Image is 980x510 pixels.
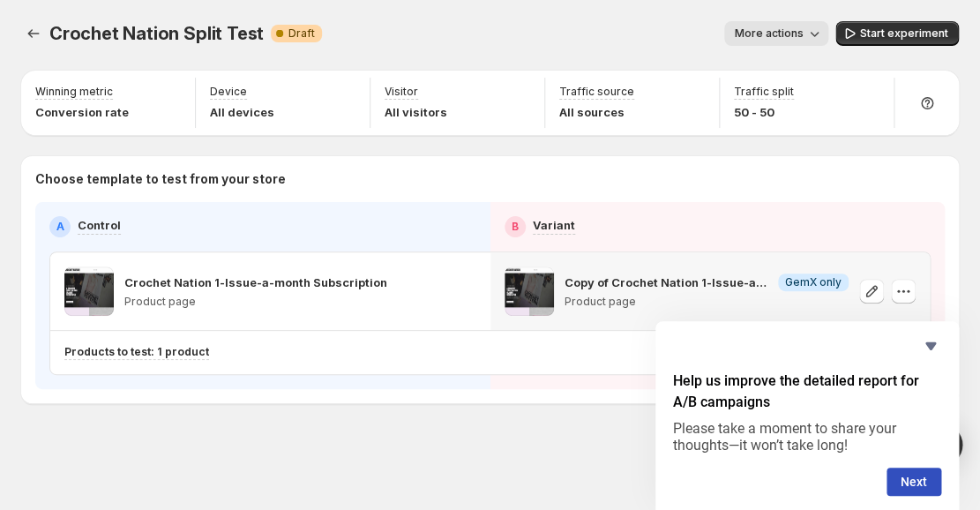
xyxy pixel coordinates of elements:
[673,420,941,454] p: Please take a moment to share your thoughts—it won’t take long!
[860,26,948,41] span: Start experiment
[533,216,575,234] p: Variant
[64,266,114,316] img: Crochet Nation 1-Issue-a-month Subscription
[210,85,247,99] p: Device
[64,345,209,359] p: Products to test: 1 product
[288,26,315,41] span: Draft
[734,85,794,99] p: Traffic split
[559,85,634,99] p: Traffic source
[512,220,519,234] h2: B
[124,295,387,309] p: Product page
[565,274,772,291] p: Copy of Crochet Nation 1-Issue-a-month Subscription
[124,274,387,291] p: Crochet Nation 1-Issue-a-month Subscription
[35,85,113,99] p: Winning metric
[565,295,849,309] p: Product page
[835,21,959,46] button: Start experiment
[21,21,46,46] button: Experiments
[785,275,842,289] span: GemX only
[673,371,941,413] h2: Help us improve the detailed report for A/B campaigns
[35,170,945,188] p: Choose template to test from your store
[673,335,941,496] div: Help us improve the detailed report for A/B campaigns
[56,220,64,234] h2: A
[385,85,418,99] p: Visitor
[559,103,634,121] p: All sources
[35,103,129,121] p: Conversion rate
[210,103,274,121] p: All devices
[734,103,794,121] p: 50 - 50
[505,266,554,316] img: Copy of Crochet Nation 1-Issue-a-month Subscription
[920,335,941,356] button: Hide survey
[735,26,804,41] span: More actions
[78,216,121,234] p: Control
[724,21,828,46] button: More actions
[385,103,447,121] p: All visitors
[886,468,941,496] button: Next question
[49,23,264,44] span: Crochet Nation Split Test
